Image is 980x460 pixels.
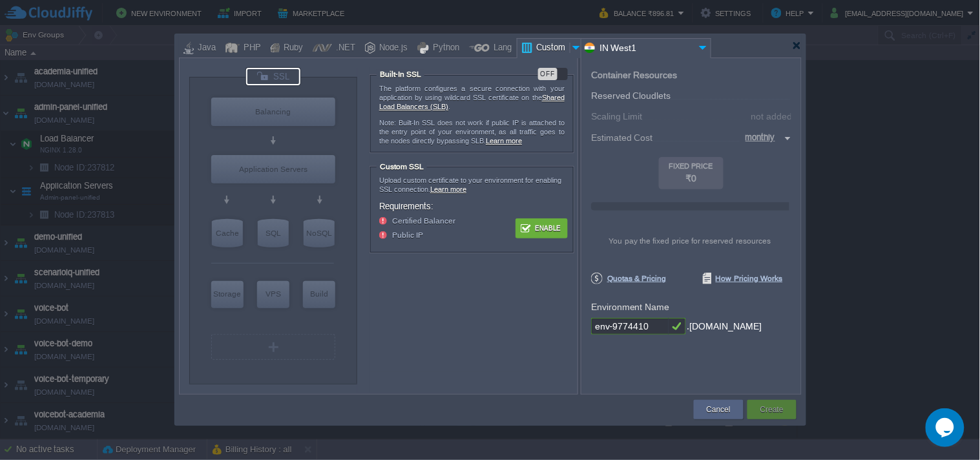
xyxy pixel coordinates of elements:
div: Built-In SSL [377,70,424,79]
p: Note: Built-In SSL does not work if public IP is attached to the entry point of your environment,... [379,118,565,145]
div: .[DOMAIN_NAME] [687,318,762,335]
div: Build Node [303,281,335,308]
div: Application Servers [211,155,335,183]
div: Upload custom certificate to your environment for enabling SSL connection. [379,176,565,194]
div: SQL Databases [258,219,289,247]
div: Node.js [375,39,408,58]
div: Lang [490,39,512,58]
div: Storage Containers [211,281,244,308]
div: OFF [538,68,558,80]
div: Build [303,281,335,307]
div: NoSQL Databases [304,219,335,247]
a: Learn more [486,137,522,145]
div: Create New Layer [211,334,335,360]
div: Load Balancer [211,98,335,126]
span: How Pricing Works [703,273,783,284]
div: Python [429,39,459,58]
div: Requirements: [379,202,565,211]
button: Cancel [707,403,731,416]
div: Container Resources [591,70,678,80]
div: PHP [240,39,261,58]
div: Elastic VPS [257,281,289,308]
div: Balancing [211,98,335,126]
div: VPS [257,281,289,307]
label: Environment Name [591,302,670,312]
span: Certified Balancer [392,216,455,225]
iframe: chat widget [926,408,967,447]
div: Cache [212,219,243,247]
button: Create [760,403,784,416]
span: Quotas & Pricing [591,273,667,284]
div: .NET [332,39,355,58]
a: Learn more [430,185,466,193]
p: The platform configures a secure connection with your application by using wildcard SSL certifica... [379,84,565,111]
div: Storage [211,281,244,307]
div: Custom SSL [377,162,427,171]
div: SQL [258,219,289,247]
button: Enable [517,220,566,236]
span: Public IP [392,231,423,240]
div: NoSQL [304,219,335,247]
div: Custom [532,39,570,58]
div: Java [194,39,216,58]
div: Ruby [280,39,303,58]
